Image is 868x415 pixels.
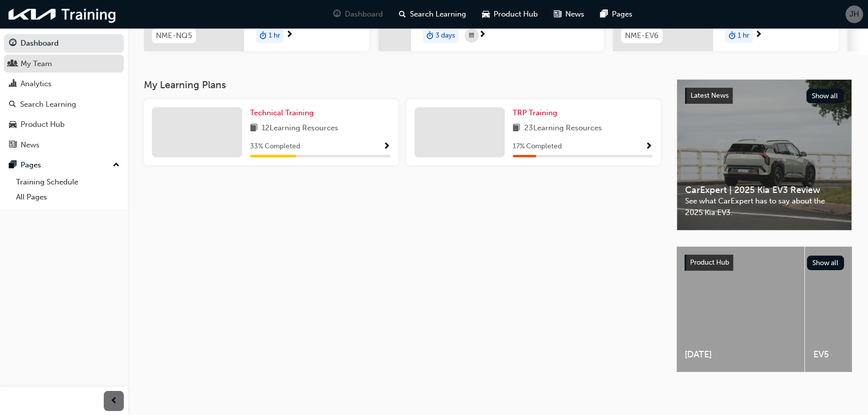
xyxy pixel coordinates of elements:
h3: My Learning Plans [144,79,661,91]
span: See what CarExpert has to say about the 2025 Kia EV3. [685,195,843,218]
span: people-icon [9,60,17,69]
div: My Team [21,58,52,70]
span: pages-icon [600,8,608,21]
a: TRP Training [513,107,561,119]
span: [DATE] [685,349,796,360]
div: Pages [21,159,41,171]
span: book-icon [513,122,520,135]
a: Analytics [4,75,124,93]
a: All Pages [12,189,124,205]
span: car-icon [9,120,17,129]
span: Latest News [691,91,729,100]
button: DashboardMy TeamAnalyticsSearch LearningProduct HubNews [4,32,124,156]
a: My Team [4,55,124,73]
span: Product Hub [494,9,538,20]
span: news-icon [9,141,17,150]
span: 3 days [436,30,455,42]
a: news-iconNews [546,4,592,25]
div: News [21,139,40,151]
button: Show all [806,89,844,103]
a: Latest NewsShow allCarExpert | 2025 Kia EV3 ReviewSee what CarExpert has to say about the 2025 Ki... [677,79,852,231]
span: NME-NQ5 [156,30,192,42]
span: News [565,9,584,20]
a: car-iconProduct Hub [474,4,546,25]
span: 23 Learning Resources [524,122,602,135]
span: calendar-icon [469,30,474,42]
button: JH [845,6,863,23]
span: prev-icon [110,395,118,407]
a: Search Learning [4,95,124,114]
span: Technical Training [250,108,314,117]
span: Pages [612,9,632,20]
span: NME-EV6 [625,30,659,42]
span: Dashboard [345,9,383,20]
span: CarExpert | 2025 Kia EV3 Review [685,184,843,196]
span: 1 hr [269,30,280,42]
span: car-icon [482,8,490,21]
a: Latest NewsShow all [685,88,843,104]
button: Pages [4,156,124,174]
span: duration-icon [260,30,267,43]
span: duration-icon [729,30,736,43]
span: TRP Training [513,108,557,117]
span: next-icon [286,31,293,40]
a: pages-iconPages [592,4,640,25]
button: Show Progress [383,140,390,153]
button: Show all [807,256,844,270]
span: next-icon [479,31,486,40]
span: Search Learning [410,9,466,20]
span: search-icon [399,8,406,21]
a: Product Hub [4,115,124,134]
span: JH [849,9,859,20]
a: Dashboard [4,34,124,53]
span: 33 % Completed [250,141,300,152]
span: 12 Learning Resources [262,122,338,135]
span: chart-icon [9,80,17,89]
span: pages-icon [9,161,17,170]
span: Show Progress [645,142,653,151]
a: Training Schedule [12,174,124,190]
span: next-icon [755,31,762,40]
div: Product Hub [21,119,65,130]
span: 17 % Completed [513,141,562,152]
span: guage-icon [333,8,341,21]
span: search-icon [9,100,16,109]
div: Search Learning [20,99,76,110]
a: Technical Training [250,107,318,119]
span: 1 hr [738,30,749,42]
span: Show Progress [383,142,390,151]
span: news-icon [554,8,561,21]
a: search-iconSearch Learning [391,4,474,25]
a: Product HubShow all [685,255,844,271]
a: [DATE] [677,247,804,372]
span: up-icon [113,159,120,172]
span: guage-icon [9,39,17,48]
span: duration-icon [426,30,433,43]
span: Product Hub [690,258,729,267]
a: News [4,136,124,154]
img: kia-training [5,4,120,25]
span: book-icon [250,122,258,135]
a: guage-iconDashboard [325,4,391,25]
button: Show Progress [645,140,653,153]
div: Analytics [21,78,52,90]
